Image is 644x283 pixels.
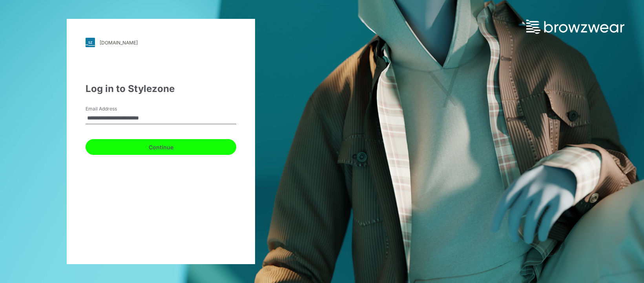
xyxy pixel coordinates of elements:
[86,105,140,112] label: Email Address
[86,139,236,155] button: Continue
[100,40,138,46] div: [DOMAIN_NAME]
[86,82,236,96] div: Log in to Stylezone
[526,20,624,34] img: browzwear-logo.73288ffb.svg
[86,38,236,47] a: [DOMAIN_NAME]
[86,38,95,47] img: svg+xml;base64,PHN2ZyB3aWR0aD0iMjgiIGhlaWdodD0iMjgiIHZpZXdCb3g9IjAgMCAyOCAyOCIgZmlsbD0ibm9uZSIgeG...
